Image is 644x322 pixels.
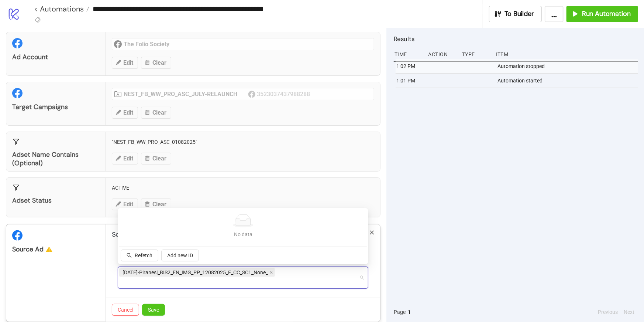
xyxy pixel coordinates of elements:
[582,10,631,18] span: Run Automation
[121,250,158,261] button: Refetch
[489,6,542,22] button: To Builder
[34,5,89,13] a: < Automations
[127,230,359,238] div: No data
[119,278,268,287] input: Select ad ids from list
[112,230,374,239] p: Select one or more Ads
[621,308,637,316] button: Next
[394,308,406,316] span: Page
[396,74,424,88] div: 1:01 PM
[119,268,275,277] span: AD246-Piranesi_BIS2_EN_IMG_PP_12082025_F_CC_SC1_None_
[118,307,133,313] span: Cancel
[135,252,152,258] span: Refetch
[394,47,423,61] div: Time
[596,308,620,316] button: Previous
[369,230,375,235] span: close
[497,74,640,88] div: Automation started
[269,271,273,274] span: close
[406,308,413,316] button: 1
[127,253,132,258] span: search
[505,10,534,18] span: To Builder
[148,307,159,313] span: Save
[396,59,424,73] div: 1:02 PM
[167,252,193,258] span: Add new ID
[461,47,490,61] div: Type
[12,245,100,254] div: Source Ad
[566,6,638,22] button: Run Automation
[428,47,457,61] div: Action
[495,47,638,61] div: Item
[123,268,268,277] span: [DATE]-Piranesi_BIS2_EN_IMG_PP_12082025_F_CC_SC1_None_
[161,250,199,261] button: Add new ID
[545,6,564,22] button: ...
[497,59,640,73] div: Automation stopped
[394,34,638,44] h2: Results
[112,304,139,316] button: Cancel
[142,304,165,316] button: Save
